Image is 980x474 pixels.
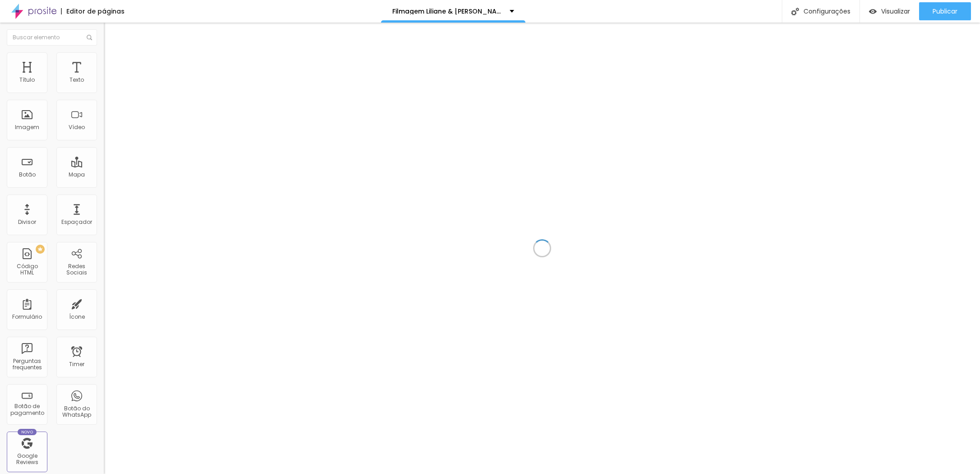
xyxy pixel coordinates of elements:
div: Código HTML [9,263,45,276]
button: Publicar [919,2,971,20]
div: Botão [19,172,36,178]
div: Título [19,77,35,83]
div: Timer [69,361,84,367]
img: Icone [791,8,799,15]
div: Editor de páginas [61,8,125,14]
div: Google Reviews [9,453,45,466]
img: Icone [87,35,92,40]
img: view-1.svg [869,8,877,15]
div: Botão do WhatsApp [59,405,94,418]
div: Redes Sociais [59,263,94,276]
span: Visualizar [881,8,910,15]
span: Publicar [933,8,957,15]
div: Formulário [12,314,42,320]
div: Perguntas frequentes [9,358,45,371]
div: Botão de pagamento [9,403,45,416]
p: Filmagem Liliane & [PERSON_NAME] [392,8,503,14]
div: Imagem [15,124,39,130]
div: Novo [18,429,37,435]
div: Texto [70,77,84,83]
input: Buscar elemento [7,29,97,46]
div: Espaçador [61,219,92,225]
div: Ícone [69,314,85,320]
button: Visualizar [860,2,919,20]
div: Mapa [69,172,85,178]
div: Vídeo [69,124,85,130]
div: Divisor [18,219,36,225]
